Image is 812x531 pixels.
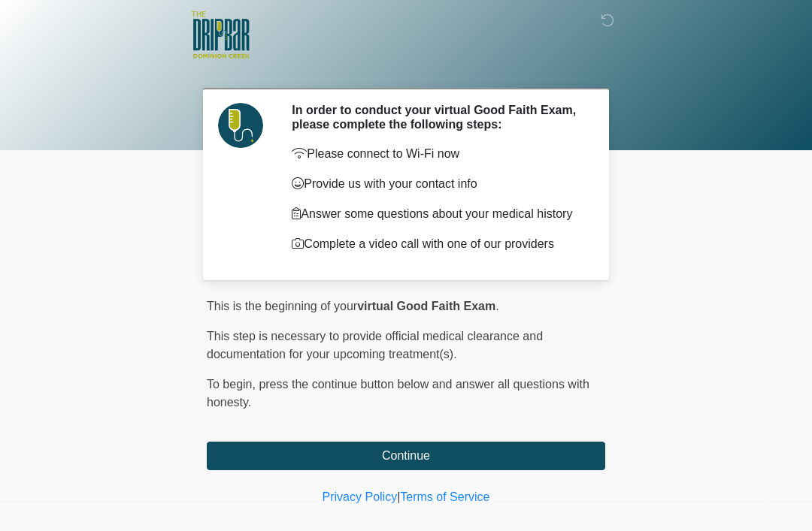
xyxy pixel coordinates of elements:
p: Answer some questions about your medical history [292,205,583,223]
button: Continue [207,442,605,470]
span: To begin, [207,378,259,391]
p: Provide us with your contact info [292,175,583,193]
span: This is the beginning of your [207,300,357,312]
h2: In order to conduct your virtual Good Faith Exam, please complete the following steps: [292,103,583,131]
a: | [397,490,400,503]
span: press the continue button below and answer all questions with honesty. [207,378,589,409]
p: Complete a video call with one of our providers [292,235,583,253]
span: This step is necessary to provide official medical clearance and documentation for your upcoming ... [207,330,543,361]
a: Terms of Service [400,490,489,503]
p: Please connect to Wi-Fi now [292,145,583,163]
strong: virtual Good Faith Exam [357,300,495,312]
span: . [495,300,498,312]
img: Agent Avatar [218,103,263,148]
img: The DRIPBaR - San Antonio Dominion Creek Logo [192,11,250,61]
a: Privacy Policy [323,490,398,503]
